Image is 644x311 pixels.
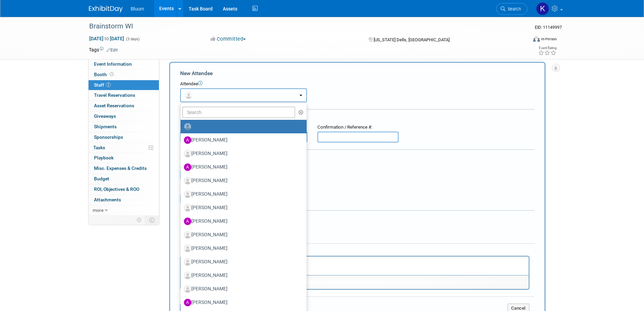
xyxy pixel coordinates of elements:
img: Associate-Profile-5.png [184,231,191,239]
a: Booth [89,70,159,80]
span: Event ID: 11149997 [535,25,562,30]
span: Playbook [94,155,114,160]
button: Committed [208,36,248,43]
label: [PERSON_NAME] [184,297,300,308]
img: Format-Inperson.png [533,36,540,42]
span: [US_STATE] Dells, [GEOGRAPHIC_DATA] [374,37,450,42]
span: to [103,36,110,41]
label: [PERSON_NAME] [184,202,300,213]
td: Personalize Event Tab Strip [134,216,145,224]
label: [PERSON_NAME] [184,270,300,281]
a: Giveaways [89,111,159,121]
span: Bluum [131,6,144,12]
td: Tags [89,46,118,53]
span: [DATE] [DATE] [89,36,124,42]
div: Misc. Attachments & Notes [180,215,534,222]
img: ExhibitDay [89,6,123,13]
span: 2 [106,82,111,87]
div: Event Format [487,35,557,45]
a: Asset Reservations [89,101,159,111]
img: Associate-Profile-5.png [184,177,191,184]
img: A.jpg [184,163,191,171]
div: In-Person [541,37,557,42]
label: [PERSON_NAME] [184,148,300,159]
img: Unassigned-User-Icon.png [184,123,191,130]
a: Shipments [89,122,159,132]
span: Misc. Expenses & Credits [94,165,147,171]
div: Cost: [180,155,534,161]
span: Booth not reserved yet [109,72,115,77]
img: Kellie Noller [536,2,549,15]
label: [PERSON_NAME] [184,135,300,146]
img: Associate-Profile-5.png [184,258,191,266]
div: New Attendee [180,70,534,77]
img: Associate-Profile-5.png [184,245,191,252]
div: Notes [180,248,529,255]
label: [PERSON_NAME] [184,189,300,200]
div: Brainstorm WI [87,20,517,32]
span: Shipments [94,124,117,129]
span: Event Information [94,61,132,67]
span: Giveaways [94,113,116,119]
span: Travel Reservations [94,92,135,98]
div: Event Rating [538,46,556,50]
span: Budget [94,176,109,181]
img: A.jpg [184,299,191,306]
span: Tasks [93,145,105,150]
a: ROI, Objectives & ROO [89,184,159,195]
img: A.jpg [184,136,191,144]
span: Staff [94,82,111,88]
label: [PERSON_NAME] [184,216,300,227]
div: Confirmation / Reference #: [317,124,399,131]
span: Booth [94,72,115,77]
label: [PERSON_NAME] [184,284,300,294]
span: Asset Reservations [94,103,134,108]
img: Associate-Profile-5.png [184,204,191,212]
a: Search [496,3,527,15]
label: [PERSON_NAME] [184,257,300,267]
a: Travel Reservations [89,90,159,101]
img: Associate-Profile-5.png [184,285,191,293]
span: Sponsorships [94,134,123,140]
label: [PERSON_NAME] [184,162,300,173]
img: A.jpg [184,218,191,225]
span: ROI, Objectives & ROO [94,186,139,192]
a: Misc. Expenses & Credits [89,163,159,174]
span: Attachments [94,197,121,202]
a: Tasks [89,143,159,153]
a: Sponsorships [89,132,159,142]
a: Staff2 [89,80,159,90]
img: Associate-Profile-5.png [184,150,191,157]
span: Search [505,6,521,12]
img: Associate-Profile-5.png [184,272,191,279]
div: Registration / Ticket Info (optional) [180,114,534,121]
label: [PERSON_NAME] [184,229,300,240]
label: [PERSON_NAME] [184,243,300,254]
span: (3 days) [125,37,140,41]
div: Attendee [180,81,534,87]
span: more [93,207,103,213]
label: [PERSON_NAME] [184,175,300,186]
a: more [89,205,159,216]
td: Toggle Event Tabs [145,216,159,224]
iframe: Rich Text Area [181,257,529,275]
a: Event Information [89,59,159,69]
a: Attachments [89,195,159,205]
img: Associate-Profile-5.png [184,191,191,198]
a: Playbook [89,153,159,163]
a: Budget [89,174,159,184]
a: Edit [106,48,118,52]
input: Search [182,107,295,118]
